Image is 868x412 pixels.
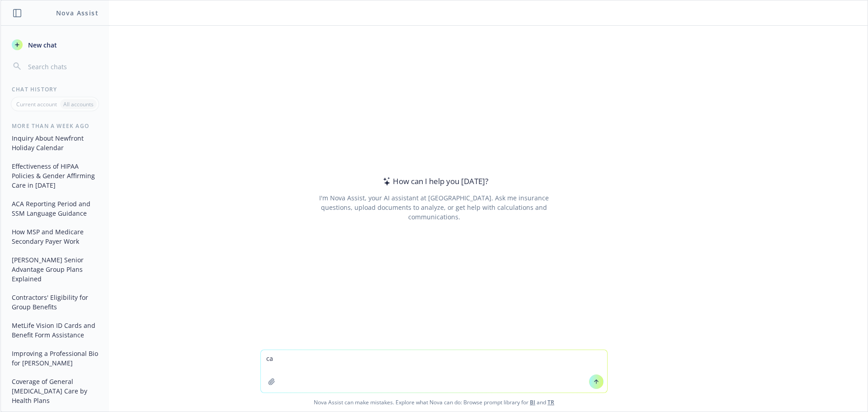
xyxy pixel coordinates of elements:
button: Contractors' Eligibility for Group Benefits [8,290,102,314]
button: New chat [8,37,102,53]
button: Inquiry About Newfront Holiday Calendar [8,131,102,155]
a: TR [547,398,554,406]
button: ACA Reporting Period and SSM Language Guidance [8,196,102,221]
p: All accounts [63,100,94,108]
button: How MSP and Medicare Secondary Payer Work [8,224,102,249]
div: Chat History [1,85,109,93]
textarea: ca [261,350,607,393]
button: [PERSON_NAME] Senior Advantage Group Plans Explained [8,252,102,286]
div: I'm Nova Assist, your AI assistant at [GEOGRAPHIC_DATA]. Ask me insurance questions, upload docum... [307,193,561,222]
h1: Nova Assist [56,8,99,18]
span: New chat [26,40,57,50]
button: Improving a Professional Bio for [PERSON_NAME] [8,346,102,370]
div: More than a week ago [1,122,109,130]
p: Current account [16,100,57,108]
div: How can I help you [DATE]? [380,175,488,187]
button: MetLife Vision ID Cards and Benefit Form Assistance [8,318,102,342]
button: Coverage of General [MEDICAL_DATA] Care by Health Plans [8,374,102,408]
a: BI [530,398,535,406]
span: Nova Assist can make mistakes. Explore what Nova can do: Browse prompt library for and [4,393,864,412]
input: Search chats [26,60,98,73]
button: Effectiveness of HIPAA Policies & Gender Affirming Care in [DATE] [8,159,102,193]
